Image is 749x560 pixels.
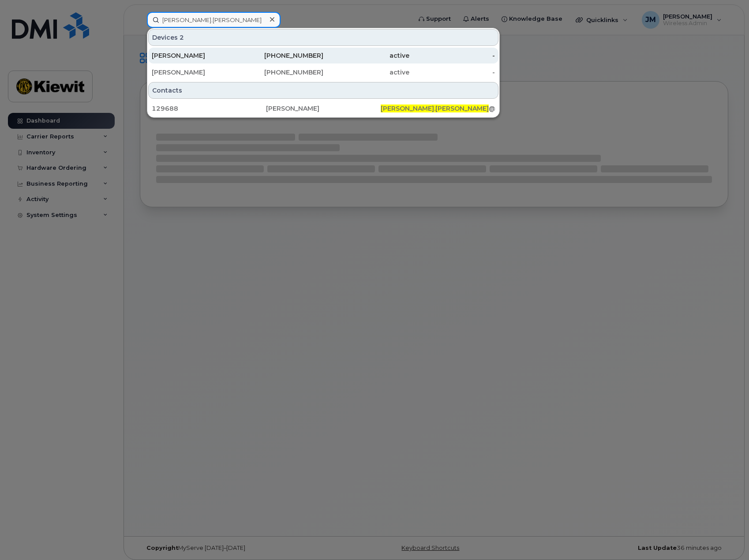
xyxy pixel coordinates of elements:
div: Contacts [148,82,498,99]
iframe: Messenger Launcher [711,522,742,553]
div: 129688 [152,104,266,113]
a: [PERSON_NAME][PHONE_NUMBER]active- [148,48,498,63]
div: [PERSON_NAME] [152,51,238,60]
div: active [323,51,409,60]
div: [PHONE_NUMBER] [238,51,324,60]
div: [PERSON_NAME] [266,104,380,113]
div: @[PERSON_NAME][DOMAIN_NAME] [381,104,495,113]
span: [PERSON_NAME].[PERSON_NAME] [381,105,489,112]
div: [PHONE_NUMBER] [238,68,324,77]
div: Devices [148,29,498,46]
div: - [409,51,495,60]
div: [PERSON_NAME] [152,68,238,77]
div: active [323,68,409,77]
a: 129688[PERSON_NAME][PERSON_NAME].[PERSON_NAME]@[PERSON_NAME][DOMAIN_NAME] [148,101,498,116]
div: - [409,68,495,77]
span: 2 [180,33,184,42]
a: [PERSON_NAME][PHONE_NUMBER]active- [148,64,498,80]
